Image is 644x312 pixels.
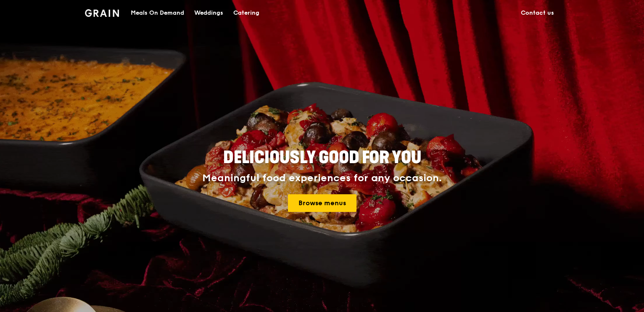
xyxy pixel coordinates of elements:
[233,0,259,26] div: Catering
[516,0,559,26] a: Contact us
[223,148,421,168] span: Deliciously good for you
[194,0,223,26] div: Weddings
[189,0,228,26] a: Weddings
[131,0,184,26] div: Meals On Demand
[85,9,119,17] img: Grain
[228,0,264,26] a: Catering
[288,194,356,212] a: Browse menus
[171,172,473,184] div: Meaningful food experiences for any occasion.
